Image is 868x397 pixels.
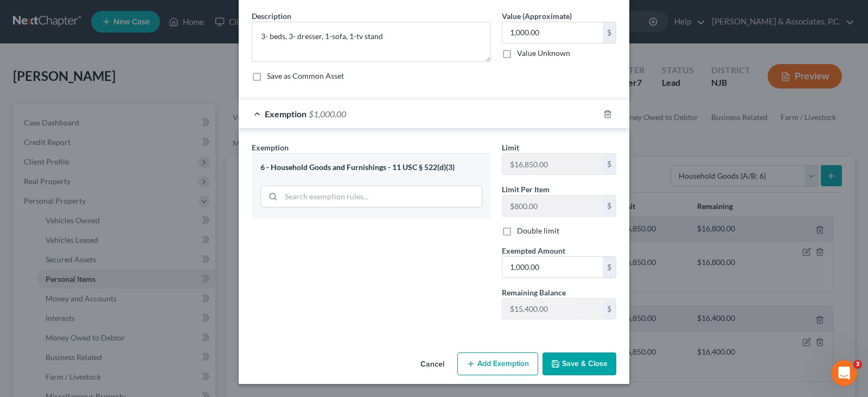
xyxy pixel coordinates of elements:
span: Exemption [252,143,289,152]
button: Cancel [412,354,453,375]
span: Limit [502,143,519,152]
label: Limit Per Item [502,184,550,195]
input: -- [502,154,603,174]
label: Remaining Balance [502,287,566,298]
div: $ [603,196,616,216]
span: Description [252,11,291,21]
input: 0.00 [502,257,603,278]
button: Save & Close [542,352,616,375]
iframe: Intercom live chat [831,360,857,386]
div: $ [603,299,616,319]
span: $1,000.00 [309,109,346,119]
input: -- [502,196,603,216]
input: Search exemption rules... [281,186,482,207]
span: Exempted Amount [502,246,565,255]
label: Double limit [517,225,559,236]
div: $ [603,257,616,278]
div: 6 - Household Goods and Furnishings - 11 USC § 522(d)(3) [260,162,482,173]
span: Exemption [265,109,307,119]
input: 0.00 [502,22,603,43]
label: Value Unknown [517,48,570,59]
label: Value (Approximate) [502,10,572,22]
label: Save as Common Asset [267,71,344,81]
span: 3 [853,360,862,369]
button: Add Exemption [457,352,538,375]
div: $ [603,22,616,43]
input: -- [502,299,603,319]
div: $ [603,154,616,174]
